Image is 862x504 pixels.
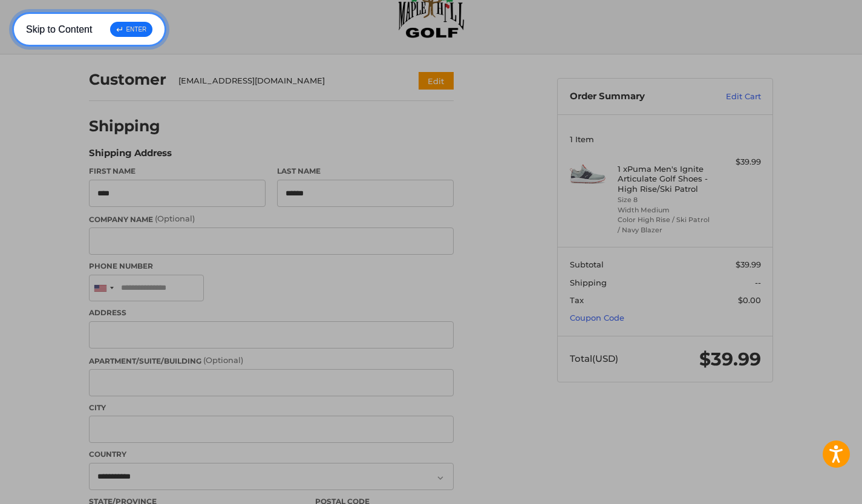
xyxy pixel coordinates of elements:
small: (Optional) [203,355,243,365]
small: (Optional) [155,214,195,223]
label: Apartment/Suite/Building [89,355,454,367]
label: Address [89,307,454,318]
legend: Shipping Address [89,146,172,166]
span: -- [755,278,761,287]
h3: 1 Item [570,134,761,144]
span: Subtotal [570,260,604,269]
h4: 1 x Puma Men's Ignite Articulate Golf Shoes - High Rise/Ski Patrol [618,164,710,194]
div: $39.99 [713,156,761,168]
button: Edit [419,72,454,90]
span: Total (USD) [570,353,618,364]
h2: Customer [89,70,166,89]
label: City [89,402,454,413]
h3: Order Summary [570,91,700,103]
div: [EMAIL_ADDRESS][DOMAIN_NAME] [178,75,396,87]
a: Coupon Code [570,313,624,322]
label: Phone Number [89,261,454,272]
li: Size 8 [618,195,710,205]
span: $39.99 [699,348,761,370]
div: United States: +1 [90,275,117,301]
a: Edit Cart [700,91,761,103]
span: $39.99 [736,260,761,269]
span: $0.00 [738,295,761,305]
label: First Name [89,166,266,177]
li: Width Medium [618,205,710,215]
label: Last Name [277,166,454,177]
span: Tax [570,295,584,305]
span: Shipping [570,278,607,287]
li: Color High Rise / Ski Patrol / Navy Blazer [618,215,710,235]
h2: Shipping [89,117,160,136]
label: Country [89,449,454,460]
label: Company Name [89,213,454,225]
